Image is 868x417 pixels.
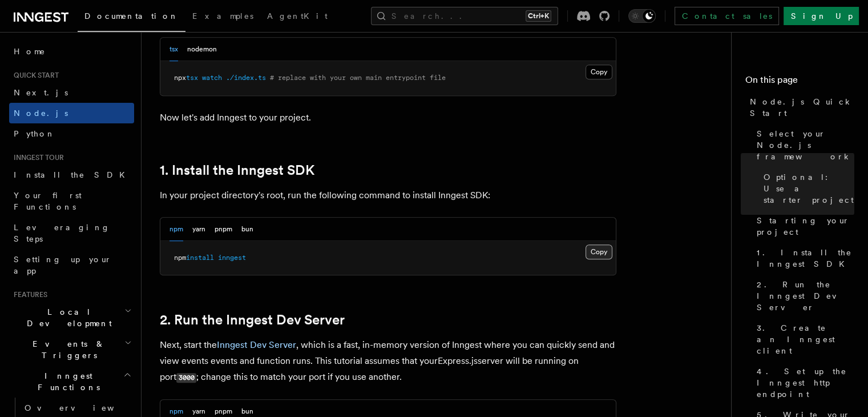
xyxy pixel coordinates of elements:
[784,7,859,25] a: Sign Up
[9,165,134,185] a: Install the SDK
[160,110,616,126] p: Now let's add Inngest to your project.
[9,153,64,162] span: Inngest tour
[9,302,134,334] button: Local Development
[752,274,854,318] a: 2. Run the Inngest Dev Server
[14,255,112,275] span: Setting up your app
[586,65,612,79] button: Copy
[752,242,854,274] a: 1. Install the Inngest SDK
[241,218,253,241] button: bun
[9,290,47,299] span: Features
[202,74,222,82] span: watch
[78,3,185,32] a: Documentation
[757,247,854,270] span: 1. Install the Inngest SDK
[160,162,314,178] a: 1. Install the Inngest SDK
[9,366,134,398] button: Inngest Functions
[9,370,123,393] span: Inngest Functions
[757,366,854,400] span: 4. Set up the Inngest http endpoint
[187,38,217,61] button: nodemon
[757,322,854,356] span: 3. Create an Inngest client
[169,218,183,241] button: npm
[9,41,134,62] a: Home
[9,82,134,103] a: Next.js
[185,3,260,31] a: Examples
[752,361,854,404] a: 4. Set up the Inngest http endpoint
[9,306,124,329] span: Local Development
[215,218,232,241] button: pnpm
[226,74,266,82] span: ./index.ts
[25,403,142,412] span: Overview
[9,185,134,217] a: Your first Functions
[9,71,59,80] span: Quick start
[757,128,854,162] span: Select your Node.js framework
[14,46,46,57] span: Home
[14,191,82,211] span: Your first Functions
[757,215,854,238] span: Starting your project
[759,167,854,210] a: Optional: Use a starter project
[14,129,55,138] span: Python
[757,279,854,313] span: 2. Run the Inngest Dev Server
[9,123,134,144] a: Python
[174,254,186,262] span: npm
[270,74,446,82] span: # replace with your own main entrypoint file
[371,7,558,25] button: Search...Ctrl+K
[14,88,68,97] span: Next.js
[160,312,345,328] a: 2. Run the Inngest Dev Server
[9,103,134,123] a: Node.js
[14,109,68,118] span: Node.js
[186,254,214,262] span: install
[160,187,616,203] p: In your project directory's root, run the following command to install Inngest SDK:
[752,123,854,167] a: Select your Node.js framework
[9,249,134,281] a: Setting up your app
[745,91,854,123] a: Node.js Quick Start
[14,170,132,179] span: Install the SDK
[186,74,198,82] span: tsx
[217,339,296,350] a: Inngest Dev Server
[526,10,551,22] kbd: Ctrl+K
[745,73,854,91] h4: On this page
[9,334,134,366] button: Events & Triggers
[628,9,656,23] button: Toggle dark mode
[9,338,124,361] span: Events & Triggers
[267,11,328,21] span: AgentKit
[192,218,205,241] button: yarn
[14,223,110,243] span: Leveraging Steps
[586,244,612,259] button: Copy
[750,96,854,119] span: Node.js Quick Start
[174,74,186,82] span: npx
[160,337,616,386] p: Next, start the , which is a fast, in-memory version of Inngest where you can quickly send and vi...
[752,318,854,361] a: 3. Create an Inngest client
[192,11,253,21] span: Examples
[9,217,134,249] a: Leveraging Steps
[675,7,779,25] a: Contact sales
[764,171,854,206] span: Optional: Use a starter project
[176,373,196,383] code: 3000
[260,3,334,31] a: AgentKit
[169,38,178,61] button: tsx
[752,210,854,242] a: Starting your project
[84,11,179,21] span: Documentation
[218,254,246,262] span: inngest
